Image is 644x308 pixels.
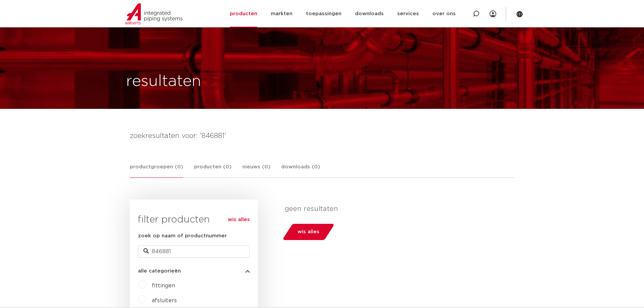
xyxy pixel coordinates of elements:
span: alle categorieën [138,268,181,274]
a: afsluiters [152,298,177,303]
a: fittingen [152,283,175,288]
a: productgroepen (0) [130,163,183,178]
span: wis alles [297,227,319,237]
a: producten (0) [194,163,232,177]
h1: resultaten [126,71,201,92]
a: nieuws (0) [242,163,270,177]
h4: zoekresultaten voor: '846881' [130,131,515,141]
input: zoeken [138,245,250,258]
a: downloads (0) [281,163,320,177]
h3: filter producten [138,213,250,227]
a: wis alles [228,216,250,224]
button: alle categorieën [138,268,250,274]
label: zoek op naam of productnummer [138,232,227,240]
p: geen resultaten [285,205,509,213]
